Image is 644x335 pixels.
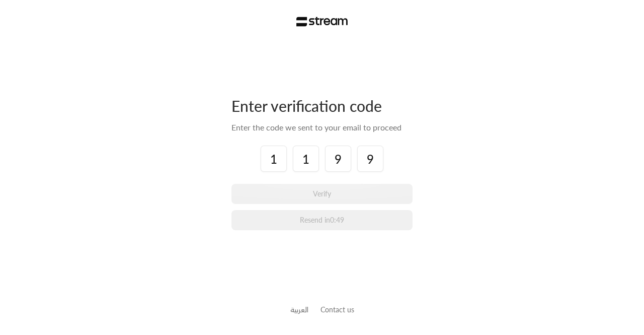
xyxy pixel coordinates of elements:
img: Stream Logo [296,17,348,27]
div: Enter verification code [231,96,413,115]
a: العربية [290,300,308,319]
button: Contact us [320,304,354,315]
div: Enter the code we sent to your email to proceed [231,121,413,133]
a: Contact us [320,305,354,314]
